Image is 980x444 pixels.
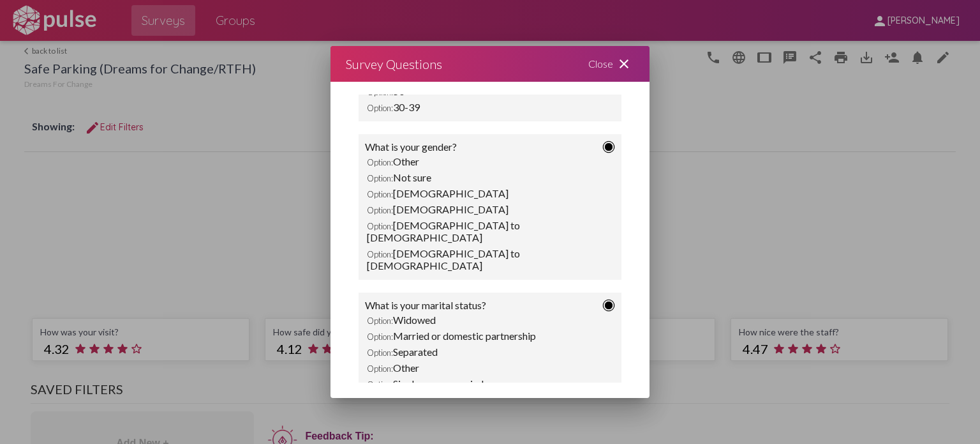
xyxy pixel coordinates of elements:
div: Married or domestic partnership [365,328,615,344]
mat-icon: close [616,56,632,72]
span: Option: [367,379,393,390]
div: [DEMOGRAPHIC_DATA] to [DEMOGRAPHIC_DATA] [365,217,615,245]
div: Widowed [365,312,615,328]
span: Option: [367,157,393,167]
div: [DEMOGRAPHIC_DATA] [365,185,615,201]
div: Single, never married. [365,376,615,392]
img: 8A5FK1A5i8RxgAAAAASUVORK5CYII= [602,299,615,312]
img: 8A5FK1A5i8RxgAAAAASUVORK5CYII= [602,141,615,153]
div: What is your marital status? [365,299,486,312]
span: Option: [367,316,393,326]
div: Not sure [365,169,615,185]
div: [DEMOGRAPHIC_DATA] to [DEMOGRAPHIC_DATA] [365,245,615,273]
div: Other [365,360,615,376]
span: Option: [367,348,393,358]
div: Other [365,153,615,169]
div: What is your gender? [365,141,457,153]
div: Survey Questions [346,54,442,74]
span: Option: [367,332,393,342]
div: 30-39 [365,99,615,115]
span: Option: [367,173,393,183]
span: Option: [367,364,393,374]
span: Option: [367,103,393,113]
div: Separated [365,344,615,360]
span: Option: [367,249,393,259]
div: Close [573,46,650,82]
span: Option: [367,221,393,231]
div: [DEMOGRAPHIC_DATA] [365,201,615,217]
span: Option: [367,189,393,199]
span: Option: [367,205,393,215]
